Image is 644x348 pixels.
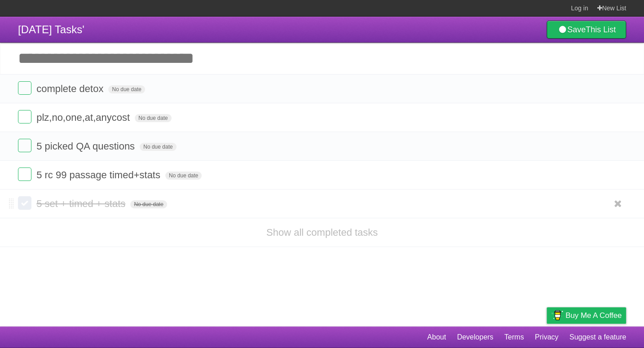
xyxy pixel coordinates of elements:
span: No due date [140,143,176,151]
span: 5 rc 99 passage timed+stats [36,169,163,181]
a: Developers [457,329,493,346]
a: About [427,329,446,346]
label: Done [18,167,31,181]
span: No due date [135,114,171,122]
a: Terms [504,329,524,346]
b: This List [586,25,616,34]
label: Done [18,110,31,123]
a: SaveThis List [547,21,626,39]
img: Buy me a coffee [551,308,563,323]
span: Buy me a coffee [565,308,622,323]
a: Privacy [535,329,558,346]
a: Buy me a coffee [547,307,626,324]
span: No due date [108,85,145,93]
a: Show all completed tasks [266,227,378,238]
label: Done [18,81,31,95]
span: No due date [130,200,167,208]
span: complete detox [36,83,106,94]
a: Suggest a feature [569,329,626,346]
span: 5 set + timed + stats [36,198,128,209]
span: No due date [165,172,202,180]
span: 5 picked QA questions [36,141,137,152]
span: plz,no,one,at,anycost [36,112,132,123]
span: [DATE] Tasks' [18,23,84,35]
label: Done [18,139,31,152]
label: Done [18,196,31,210]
